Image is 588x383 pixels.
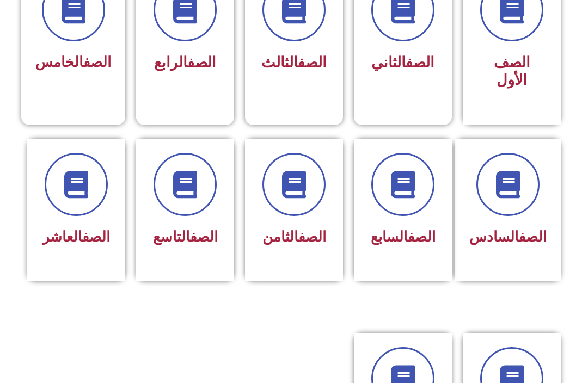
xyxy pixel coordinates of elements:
[298,54,327,71] a: الصف
[261,54,327,71] span: الثالث
[190,228,218,245] a: الصف
[469,228,547,245] span: السادس
[42,228,110,245] span: العاشر
[153,228,218,245] span: التاسع
[408,228,436,245] a: الصف
[406,54,434,71] a: الصف
[494,54,530,89] span: الصف الأول
[519,228,547,245] a: الصف
[371,228,436,245] span: السابع
[371,54,434,71] span: الثاني
[298,228,326,245] a: الصف
[35,54,111,70] span: الخامس
[262,228,326,245] span: الثامن
[83,54,111,70] a: الصف
[187,54,216,71] a: الصف
[154,54,216,71] span: الرابع
[82,228,110,245] a: الصف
